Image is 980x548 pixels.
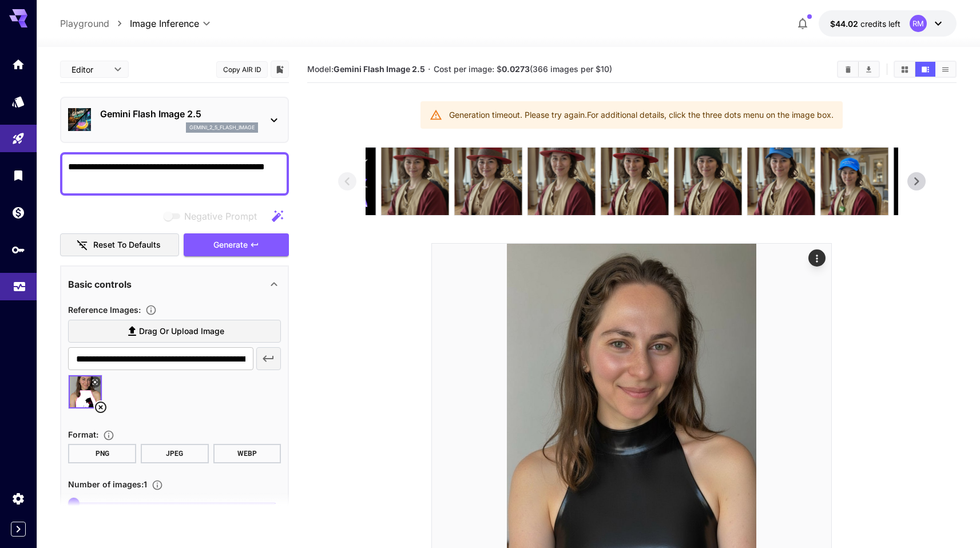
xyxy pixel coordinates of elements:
[68,320,281,343] label: Drag or upload image
[915,62,935,77] button: Show images in video view
[859,62,879,77] button: Download All
[72,63,107,76] span: Editor
[68,305,141,315] span: Reference Images :
[68,271,281,298] div: Basic controls
[68,444,136,463] button: PNG
[130,17,199,30] span: Image Inference
[184,233,289,257] button: Generate
[838,62,858,77] button: Clear Images
[11,243,25,257] div: API Keys
[860,19,900,29] span: credits left
[60,17,109,30] a: Playground
[334,64,425,74] b: Gemini Flash Image 2.5
[13,276,26,290] div: Usage
[894,61,957,78] div: Show images in grid viewShow images in video viewShow images in list view
[161,209,266,223] span: Negative prompts are not compatible with the selected model.
[527,148,595,215] img: 2Q==
[454,148,522,215] img: 9k=
[674,148,741,215] img: 2Q==
[11,205,25,220] div: Wallet
[449,105,834,125] div: Generation timeout. Please try again. For additional details, click the three dots menu on the im...
[830,18,900,30] div: $44.01829
[60,17,130,30] nav: breadcrumb
[216,61,268,78] button: Copy AIR ID
[68,430,98,439] span: Format :
[213,444,281,463] button: WEBP
[189,124,255,132] p: gemini_2_5_flash_image
[307,64,425,74] span: Model:
[935,62,955,77] button: Show images in list view
[60,233,179,257] button: Reset to defaults
[213,238,248,252] span: Generate
[808,249,826,267] div: Actions
[275,62,285,76] button: Add to library
[11,491,25,506] div: Settings
[820,148,888,215] img: 9k=
[98,430,119,441] button: Choose the file format for the output image.
[147,479,168,491] button: Specify how many images to generate in a single request. Each image generation will be charged se...
[68,277,132,291] p: Basic controls
[747,148,815,215] img: Z
[68,102,281,137] div: Gemini Flash Image 2.5gemini_2_5_flash_image
[502,64,530,74] b: 0.0273
[11,522,26,537] button: Expand sidebar
[895,62,915,77] button: Show images in grid view
[381,148,449,215] img: Z
[601,148,668,215] img: Z
[141,304,161,316] button: Upload a reference image to guide the result. This is needed for Image-to-Image or Inpainting. Su...
[11,132,25,146] div: Playground
[139,324,224,339] span: Drag or upload image
[830,19,860,29] span: $44.02
[68,479,147,489] span: Number of images : 1
[837,61,880,78] div: Clear ImagesDownload All
[11,168,25,182] div: Library
[434,64,612,74] span: Cost per image: $ (366 images per $10)
[100,107,258,121] p: Gemini Flash Image 2.5
[11,94,25,109] div: Models
[910,15,927,32] div: RM
[141,444,209,463] button: JPEG
[819,10,957,37] button: $44.01829RM
[428,62,431,76] p: ·
[184,209,257,223] span: Negative Prompt
[11,57,25,72] div: Home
